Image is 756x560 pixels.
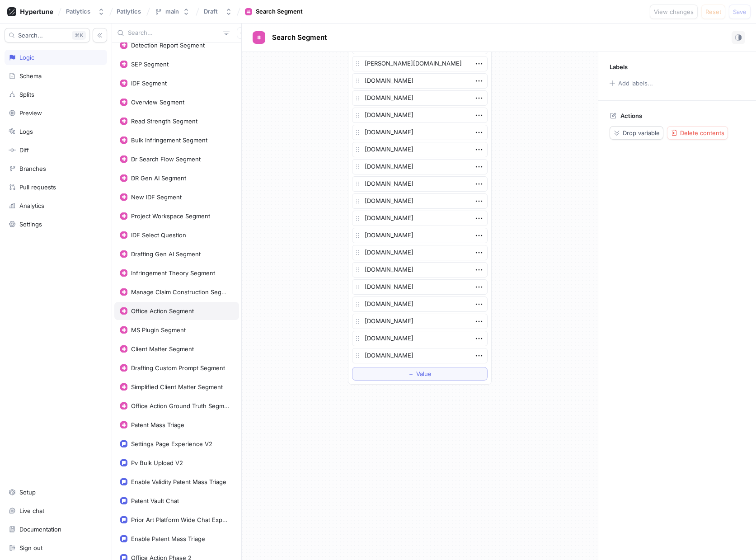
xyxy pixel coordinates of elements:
div: Project Workspace Segment [131,212,210,220]
textarea: [DOMAIN_NAME] [352,142,488,157]
div: main [165,8,179,15]
textarea: [DOMAIN_NAME] [352,108,488,123]
textarea: [DOMAIN_NAME] [352,211,488,226]
div: Drafting Gen AI Segment [131,250,201,258]
div: Schema [19,72,42,80]
textarea: [DOMAIN_NAME] [352,296,488,312]
div: Client Matter Segment [131,345,194,353]
span: Value [416,371,432,376]
div: Setup [19,489,36,496]
button: Add labels... [606,77,655,89]
div: Patent Vault Chat [131,497,179,504]
span: Drop variable [623,130,660,136]
button: View changes [650,5,698,19]
button: Search...K [5,28,90,42]
button: Save [729,5,751,19]
div: Patlytics [66,8,90,15]
textarea: [DOMAIN_NAME] [352,314,488,329]
div: Pv Bulk Upload V2 [131,459,183,466]
div: SEP Segment [131,61,169,68]
textarea: [DOMAIN_NAME] [352,90,488,106]
div: Draft [204,8,218,15]
p: Actions [620,112,642,119]
textarea: [DOMAIN_NAME] [352,331,488,346]
button: ＋Value [352,367,488,381]
textarea: [DOMAIN_NAME] [352,245,488,260]
textarea: [DOMAIN_NAME] [352,73,488,89]
textarea: [DOMAIN_NAME] [352,279,488,295]
button: Delete contents [667,126,728,140]
div: Splits [19,91,34,98]
div: Patent Mass Triage [131,421,184,428]
div: Logic [19,54,34,61]
span: Reset [705,9,721,14]
div: DR Gen AI Segment [131,174,186,182]
div: Sign out [19,544,42,551]
div: Detection Report Segment [131,42,205,49]
div: IDF Select Question [131,231,186,239]
span: View changes [654,9,694,14]
div: Dr Search Flow Segment [131,155,201,163]
div: Live chat [19,507,44,514]
div: Add labels... [618,80,653,86]
div: IDF Segment [131,80,167,87]
div: Office Action Segment [131,307,194,315]
div: Overview Segment [131,99,184,106]
div: Pull requests [19,184,56,191]
textarea: [DOMAIN_NAME] [352,125,488,140]
textarea: [DOMAIN_NAME] [352,159,488,174]
textarea: [DOMAIN_NAME] [352,262,488,278]
textarea: [DOMAIN_NAME] [352,348,488,363]
div: Drafting Custom Prompt Segment [131,364,225,372]
button: main [151,4,193,19]
button: Patlytics [62,4,108,19]
input: Search... [128,28,220,38]
div: Logs [19,128,33,135]
textarea: [PERSON_NAME][DOMAIN_NAME] [352,56,488,71]
div: Enable Validity Patent Mass Triage [131,478,226,485]
p: Labels [610,63,628,71]
textarea: [DOMAIN_NAME] [352,228,488,243]
div: Office Action Ground Truth Segment [131,402,230,409]
div: New IDF Segment [131,193,182,201]
div: Documentation [19,526,61,533]
div: Prior Art Platform Wide Chat Experience [131,516,230,523]
div: Settings [19,221,42,228]
div: Branches [19,165,46,172]
button: Reset [701,5,725,19]
div: Manage Claim Construction Segment [131,288,230,296]
span: Save [733,9,747,14]
div: Search Segment [256,7,303,16]
button: Drop variable [610,126,663,140]
div: Simplified Client Matter Segment [131,383,223,391]
span: Delete contents [680,130,724,136]
span: Patlytics [117,8,141,14]
div: Settings Page Experience V2 [131,440,212,447]
div: Read Strength Segment [131,118,197,125]
div: Analytics [19,202,44,209]
textarea: [DOMAIN_NAME] [352,176,488,192]
textarea: [DOMAIN_NAME] [352,193,488,209]
div: Diff [19,146,29,154]
span: ＋ [408,371,414,376]
div: Bulk Infringement Segment [131,136,207,144]
div: MS Plugin Segment [131,326,186,334]
button: Draft [200,4,236,19]
span: Search... [18,33,43,38]
div: Enable Patent Mass Triage [131,535,205,542]
div: Infringement Theory Segment [131,269,215,277]
span: Search Segment [272,34,327,41]
div: K [72,31,86,40]
a: Documentation [5,522,107,537]
div: Preview [19,109,42,117]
